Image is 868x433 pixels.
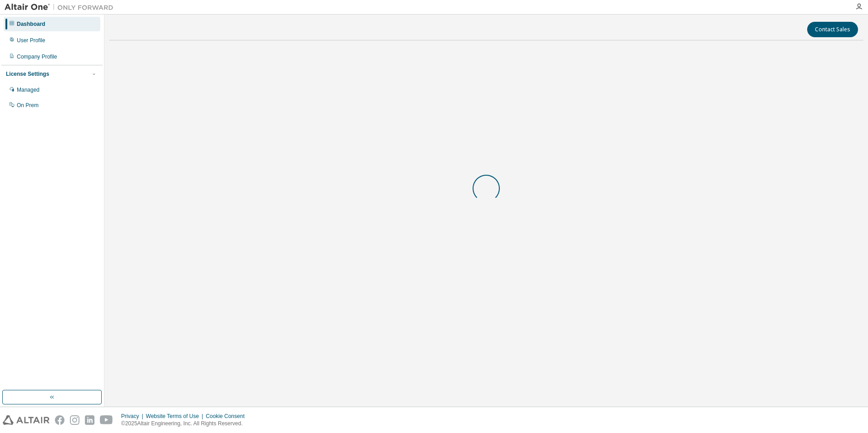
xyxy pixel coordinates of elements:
button: Contact Sales [807,22,858,37]
img: instagram.svg [70,415,79,425]
div: On Prem [17,102,39,109]
img: altair_logo.svg [3,415,49,425]
p: © 2025 Altair Engineering, Inc. All Rights Reserved. [121,420,250,428]
div: Cookie Consent [206,413,250,420]
div: Website Terms of Use [146,413,206,420]
img: Altair One [5,3,118,12]
div: Dashboard [17,20,45,28]
div: Company Profile [17,53,57,60]
div: License Settings [6,70,49,78]
img: youtube.svg [100,415,113,425]
div: Privacy [121,413,146,420]
img: linkedin.svg [85,415,94,425]
img: facebook.svg [55,415,64,425]
div: Managed [17,86,39,93]
div: User Profile [17,37,45,44]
